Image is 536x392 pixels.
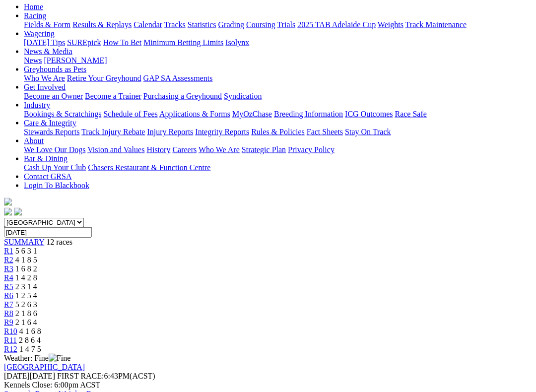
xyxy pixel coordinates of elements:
div: Wagering [24,38,532,47]
a: Care & Integrity [24,119,76,127]
span: 2 1 8 6 [15,309,37,318]
a: Login To Blackbook [24,181,89,190]
a: R3 [4,264,13,273]
a: Greyhounds as Pets [24,65,86,73]
a: Schedule of Fees [103,110,157,118]
span: 4 1 6 8 [19,327,41,335]
a: Results & Replays [72,20,132,29]
span: FIRST RACE: [57,372,104,380]
a: Contact GRSA [24,172,71,181]
span: [DATE] [4,372,30,380]
a: MyOzChase [232,110,272,118]
a: Calendar [134,20,162,29]
a: Get Involved [24,83,66,91]
a: [PERSON_NAME] [44,56,107,65]
span: 12 races [46,238,72,246]
a: [DATE] Tips [24,38,65,47]
span: 1 4 7 5 [19,345,41,353]
div: News & Media [24,56,532,65]
span: 6:43PM(ACST) [57,372,155,380]
span: [DATE] [4,372,55,380]
a: News [24,56,42,65]
a: SUREpick [67,38,101,47]
div: Greyhounds as Pets [24,74,532,83]
a: SUMMARY [4,238,44,246]
a: R12 [4,345,17,353]
a: Become an Owner [24,92,83,100]
a: About [24,136,44,145]
a: Cash Up Your Club [24,163,86,172]
span: 1 6 8 2 [15,264,37,273]
a: How To Bet [103,38,142,47]
a: R4 [4,273,13,282]
span: R1 [4,247,13,255]
a: R9 [4,318,13,327]
a: Race Safe [395,110,426,118]
a: Stay On Track [345,128,391,136]
a: Trials [277,20,295,29]
a: History [146,145,170,154]
span: 4 1 8 5 [15,256,37,264]
div: Racing [24,20,532,29]
a: Minimum Betting Limits [143,38,223,47]
a: 2025 TAB Adelaide Cup [297,20,376,29]
a: Statistics [188,20,216,29]
a: Weights [378,20,403,29]
a: Breeding Information [274,110,343,118]
a: Industry [24,101,50,109]
a: Who We Are [199,145,240,154]
a: Tracks [164,20,186,29]
div: Get Involved [24,92,532,101]
a: Wagering [24,29,55,38]
a: Privacy Policy [288,145,335,154]
span: 2 8 6 4 [19,336,41,344]
img: twitter.svg [14,208,22,216]
span: 5 2 6 3 [15,300,37,309]
a: Integrity Reports [195,128,249,136]
a: Syndication [224,92,262,100]
a: Careers [172,145,197,154]
a: [GEOGRAPHIC_DATA] [4,363,85,371]
a: Track Maintenance [405,20,467,29]
img: facebook.svg [4,208,12,216]
a: Home [24,2,43,11]
a: GAP SA Assessments [143,74,213,82]
img: logo-grsa-white.png [4,198,12,206]
a: Applications & Forms [159,110,230,118]
span: 1 2 5 4 [15,291,37,300]
div: Kennels Close: 6:00pm ACST [4,381,532,390]
span: 5 6 3 1 [15,247,37,255]
div: About [24,145,532,154]
div: Industry [24,110,532,119]
a: R11 [4,336,17,344]
span: 1 4 2 8 [15,273,37,282]
span: R10 [4,327,17,335]
span: R6 [4,291,13,300]
a: Strategic Plan [242,145,286,154]
a: Injury Reports [147,128,193,136]
a: Fact Sheets [307,128,343,136]
span: Weather: Fine [4,354,70,362]
div: Bar & Dining [24,163,532,172]
span: 2 3 1 4 [15,282,37,291]
a: R5 [4,282,13,291]
span: R2 [4,256,13,264]
a: Who We Are [24,74,65,82]
a: Racing [24,11,46,20]
a: Track Injury Rebate [81,128,145,136]
a: R7 [4,300,13,309]
a: Stewards Reports [24,128,79,136]
a: Bookings & Scratchings [24,110,101,118]
input: Select date [4,227,92,238]
div: Care & Integrity [24,128,532,136]
a: Chasers Restaurant & Function Centre [88,163,210,172]
a: Rules & Policies [251,128,305,136]
a: Vision and Values [87,145,144,154]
